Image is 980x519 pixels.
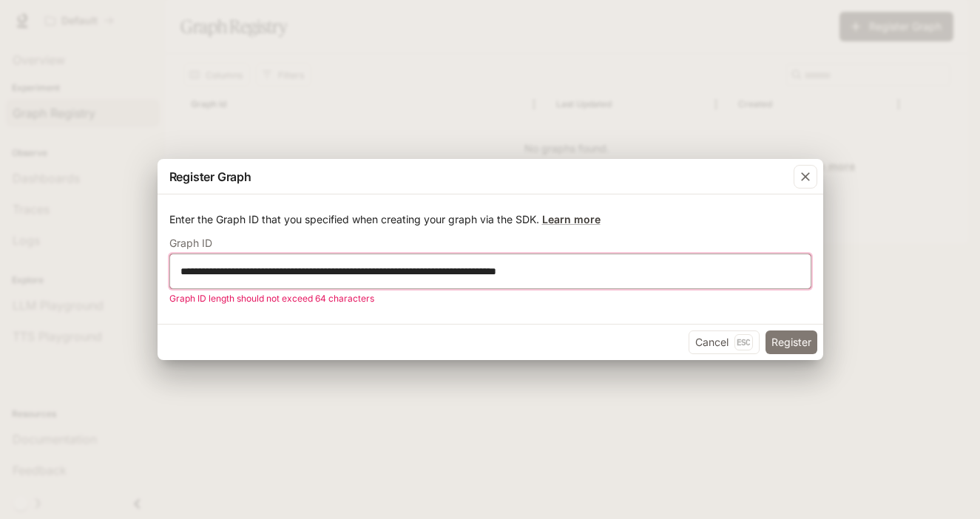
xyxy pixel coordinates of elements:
a: Learn more [542,213,601,225]
button: Register [766,330,817,354]
p: Esc [734,334,753,350]
p: Enter the Graph ID that you specified when creating your graph via the SDK. [169,212,811,227]
button: CancelEsc [689,330,760,354]
p: Graph ID length should not exceed 64 characters [169,291,801,306]
p: Graph ID [169,238,212,248]
p: Register Graph [169,168,251,186]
